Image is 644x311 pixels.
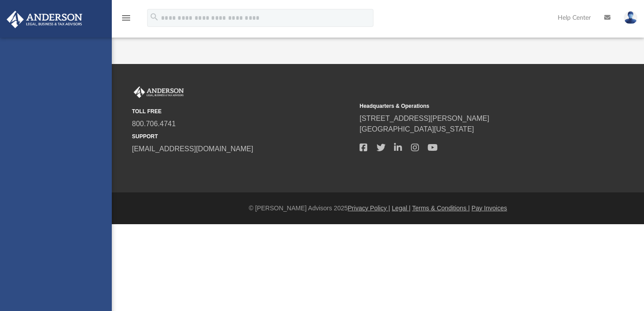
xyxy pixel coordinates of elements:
a: [EMAIL_ADDRESS][DOMAIN_NAME] [132,145,253,153]
img: User Pic [624,11,637,24]
img: Anderson Advisors Platinum Portal [4,11,85,28]
a: Privacy Policy | [348,204,390,212]
i: search [149,12,159,22]
a: [STREET_ADDRESS][PERSON_NAME] [360,115,489,122]
div: © [PERSON_NAME] Advisors 2025 [112,204,644,213]
i: menu [121,13,131,23]
a: Legal | [392,204,411,212]
a: [GEOGRAPHIC_DATA][US_STATE] [360,125,474,133]
small: TOLL FREE [132,107,353,115]
small: Headquarters & Operations [360,102,581,110]
a: Terms & Conditions | [412,204,470,212]
a: 800.706.4741 [132,120,176,128]
a: menu [121,17,131,23]
a: Pay Invoices [471,204,507,212]
img: Anderson Advisors Platinum Portal [132,86,186,98]
small: SUPPORT [132,132,353,141]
